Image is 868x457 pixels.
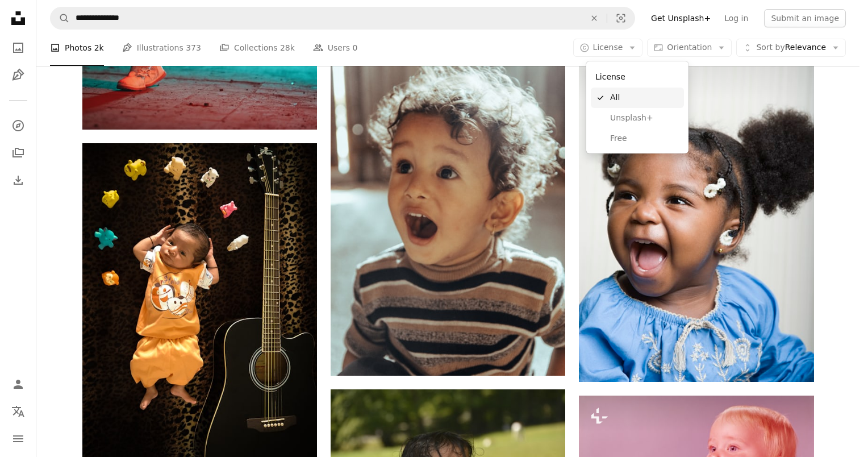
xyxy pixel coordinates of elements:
span: License [593,43,623,52]
button: License [573,39,643,57]
span: Free [610,133,679,144]
div: License [591,66,684,88]
span: Unsplash+ [610,113,679,124]
span: All [610,92,679,103]
div: License [586,61,688,153]
button: Orientation [647,39,732,57]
